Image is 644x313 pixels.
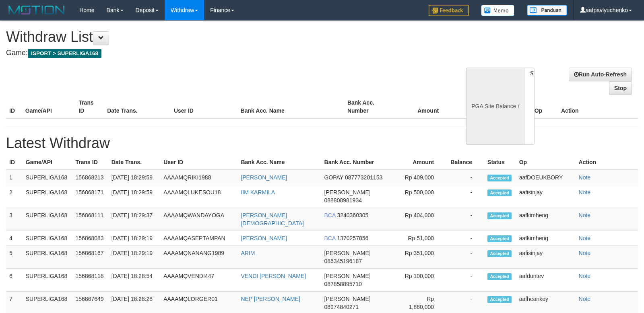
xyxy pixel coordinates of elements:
[23,155,72,170] th: Game/API
[401,170,446,185] td: Rp 409,000
[401,231,446,246] td: Rp 51,000
[160,269,237,292] td: AAAAMQVENDI447
[72,155,108,170] th: Trans ID
[324,304,359,310] span: 08974840271
[22,95,76,118] th: Game/API
[28,49,101,58] span: ISPORT > SUPERLIGA168
[241,273,306,279] a: VENDI [PERSON_NAME]
[6,231,23,246] td: 4
[6,49,421,57] h4: Game:
[324,189,371,196] span: [PERSON_NAME]
[446,269,484,292] td: -
[23,269,72,292] td: SUPERLIGA168
[401,208,446,231] td: Rp 404,000
[23,208,72,231] td: SUPERLIGA168
[446,231,484,246] td: -
[446,170,484,185] td: -
[345,174,382,181] span: 087773201153
[401,246,446,269] td: Rp 351,000
[324,197,362,204] span: 088808981934
[72,208,108,231] td: 156868111
[401,185,446,208] td: Rp 500,000
[324,174,343,181] span: GOPAY
[6,95,22,118] th: ID
[241,235,287,241] a: [PERSON_NAME]
[609,81,632,95] a: Stop
[446,246,484,269] td: -
[484,155,516,170] th: Status
[23,231,72,246] td: SUPERLIGA168
[108,231,160,246] td: [DATE] 18:29:19
[487,296,512,303] span: Accepted
[72,246,108,269] td: 156868167
[398,95,451,118] th: Amount
[487,189,512,196] span: Accepted
[558,95,638,118] th: Action
[6,135,638,151] h1: Latest Withdraw
[401,269,446,292] td: Rp 100,000
[72,269,108,292] td: 156868118
[324,296,371,302] span: [PERSON_NAME]
[576,155,638,170] th: Action
[108,269,160,292] td: [DATE] 18:28:54
[579,296,591,302] a: Note
[446,185,484,208] td: -
[6,170,23,185] td: 1
[516,246,576,269] td: aafisinjay
[241,174,287,181] a: [PERSON_NAME]
[108,170,160,185] td: [DATE] 18:29:59
[23,170,72,185] td: SUPERLIGA168
[531,95,558,118] th: Op
[579,212,591,218] a: Note
[241,296,300,302] a: NEP [PERSON_NAME]
[237,95,344,118] th: Bank Acc. Name
[516,185,576,208] td: aafisinjay
[108,246,160,269] td: [DATE] 18:29:19
[579,273,591,279] a: Note
[160,208,237,231] td: AAAAMQWANDAYOGA
[104,95,171,118] th: Date Trans.
[241,189,275,196] a: IIM KARMILA
[516,155,576,170] th: Op
[579,174,591,181] a: Note
[241,250,255,256] a: ARIM
[466,68,524,145] div: PGA Site Balance /
[171,95,237,118] th: User ID
[324,258,362,264] span: 085345196187
[324,212,336,218] span: BCA
[72,185,108,208] td: 156868171
[321,155,401,170] th: Bank Acc. Number
[324,281,362,287] span: 087858895710
[160,185,237,208] td: AAAAMQLUKESOU18
[487,235,512,242] span: Accepted
[324,250,371,256] span: [PERSON_NAME]
[6,29,421,45] h1: Withdraw List
[516,231,576,246] td: aafkimheng
[23,246,72,269] td: SUPERLIGA168
[72,170,108,185] td: 156868213
[487,212,512,219] span: Accepted
[446,208,484,231] td: -
[237,155,321,170] th: Bank Acc. Name
[6,155,23,170] th: ID
[527,5,567,16] img: panduan.png
[160,170,237,185] td: AAAAMQRIKI1988
[401,155,446,170] th: Amount
[108,155,160,170] th: Date Trans.
[579,189,591,196] a: Note
[516,208,576,231] td: aafkimheng
[160,246,237,269] td: AAAAMQNANANG1989
[241,212,304,227] a: [PERSON_NAME][DEMOGRAPHIC_DATA]
[516,170,576,185] td: aafDOEUKBORY
[6,185,23,208] td: 2
[6,4,67,16] img: MOTION_logo.png
[487,250,512,257] span: Accepted
[6,269,23,292] td: 6
[569,68,632,81] a: Run Auto-Refresh
[487,175,512,181] span: Accepted
[160,231,237,246] td: AAAAMQASEPTAMPAN
[108,185,160,208] td: [DATE] 18:29:59
[579,250,591,256] a: Note
[75,95,104,118] th: Trans ID
[487,273,512,280] span: Accepted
